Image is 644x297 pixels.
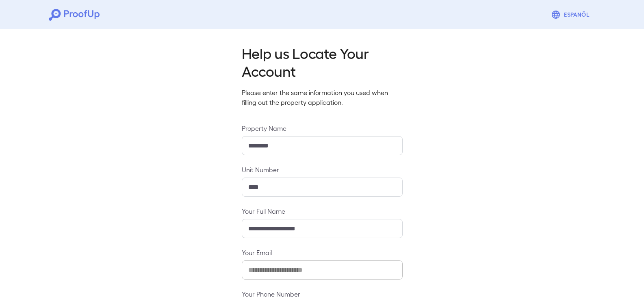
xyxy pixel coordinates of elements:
h2: Help us Locate Your Account [242,44,403,80]
p: Please enter the same information you used when filling out the property application. [242,88,403,107]
button: Espanõl [548,7,595,23]
label: Your Email [242,248,403,257]
label: Property Name [242,124,403,133]
label: Your Full Name [242,206,403,216]
label: Unit Number [242,165,403,174]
